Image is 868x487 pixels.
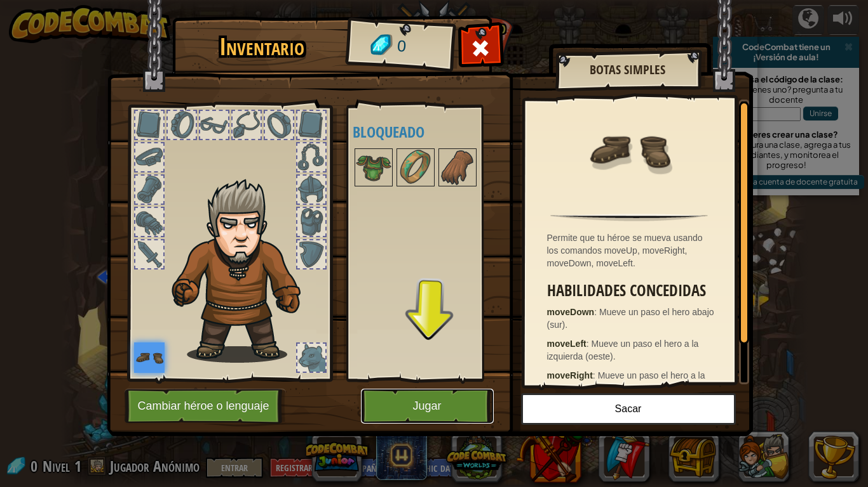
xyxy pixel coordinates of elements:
[396,35,407,58] span: 0
[594,307,599,317] span: :
[568,63,688,77] h2: Botas simples
[398,150,433,185] img: portrait.png
[166,178,322,363] img: hair_m2.png
[547,339,587,349] strong: moveLeft
[353,124,503,140] h4: Bloqueado
[547,370,593,380] strong: moveRight
[550,214,707,221] img: hr.png
[547,231,718,269] div: Permite que tu héroe se mueva usando los comandos moveUp, moveRight, moveDown, moveLeft.
[588,109,670,192] img: portrait.png
[521,393,736,425] button: Sacar
[547,307,714,330] span: Mueve un paso el hero abajo (sur).
[547,282,718,299] h3: Habilidades concedidas
[547,339,699,361] span: Mueve un paso el hero a la izquierda (oeste).
[587,339,592,349] span: :
[547,307,595,317] strong: moveDown
[181,34,343,60] h1: Inventario
[440,150,475,185] img: portrait.png
[361,389,494,424] button: Jugar
[356,150,391,185] img: portrait.png
[134,342,165,373] img: portrait.png
[125,389,286,424] button: Cambiar héroe o lenguaje
[547,370,705,393] span: Mueve un paso el hero a la derecha (este).
[593,370,598,380] span: :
